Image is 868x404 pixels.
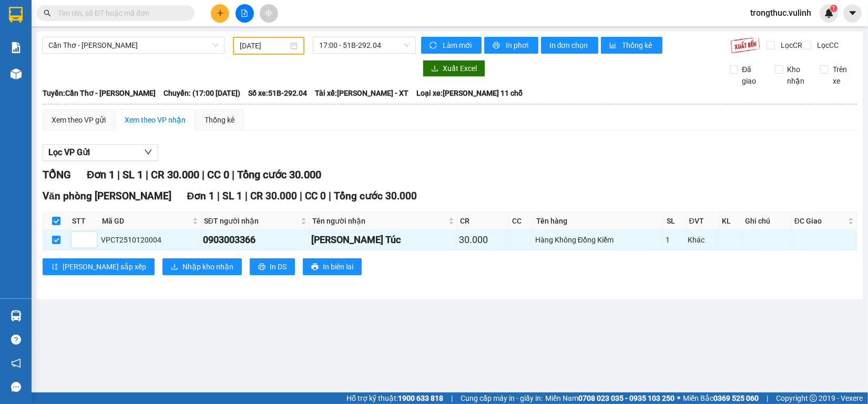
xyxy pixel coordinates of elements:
[11,310,22,321] img: warehouse-icon
[323,261,353,272] span: In biên lai
[202,168,205,181] span: |
[217,9,224,17] span: plus
[664,213,687,230] th: SL
[738,64,767,87] span: Đã giao
[51,263,58,271] span: sort-ascending
[250,258,295,275] button: printerIn DS
[311,263,319,271] span: printer
[258,263,265,271] span: printer
[217,190,220,202] span: |
[300,190,302,202] span: |
[541,37,598,54] button: In đơn chọn
[461,392,543,404] span: Cung cấp máy in - giấy in:
[315,87,409,99] span: Tài xế: [PERSON_NAME] - XT
[48,37,218,53] span: Cần Thơ - Hồ Chí Minh
[11,382,21,392] span: message
[777,39,804,51] span: Lọc CR
[443,39,473,51] span: Làm mới
[719,213,742,230] th: KL
[110,39,217,54] span: GỬI KHÁCH HÀNG
[44,9,51,17] span: search
[310,230,457,250] td: Lương Thiện Túc
[451,392,453,404] span: |
[171,263,178,271] span: download
[164,87,240,99] span: Chuyến: (17:00 [DATE])
[237,168,321,181] span: Tổng cước 30.000
[11,335,21,345] span: question-circle
[430,42,438,50] span: sync
[549,39,590,51] span: In đơn chọn
[9,7,23,23] img: logo-vxr
[205,114,234,126] div: Thống kê
[742,213,792,230] th: Ghi chú
[125,114,186,126] div: Xem theo VP nhận
[346,392,443,404] span: Hỗ trợ kỹ thuật:
[270,261,287,272] span: In DS
[245,190,248,202] span: |
[248,87,307,99] span: Số xe: 51B-292.04
[99,230,201,250] td: VPCT2510120004
[730,37,760,54] img: 9k=
[683,392,759,404] span: Miền Bắc
[241,9,248,17] span: file-add
[162,258,242,275] button: downloadNhập kho nhận
[265,9,272,17] span: aim
[687,213,719,230] th: ĐVT
[144,148,152,156] span: down
[832,5,835,12] span: 1
[232,168,234,181] span: |
[87,168,115,181] span: Đơn 1
[207,168,229,181] span: CC 0
[117,168,120,181] span: |
[11,358,21,368] span: notification
[30,7,94,17] span: [PERSON_NAME]
[146,168,148,181] span: |
[578,394,675,402] strong: 0708 023 035 - 0935 103 250
[783,64,812,87] span: Kho nhận
[43,89,156,97] b: Tuyến: Cần Thơ - [PERSON_NAME]
[43,258,155,275] button: sort-ascending[PERSON_NAME] sắp xếp
[506,39,530,51] span: In phơi
[688,234,717,246] div: Khác
[303,258,362,275] button: printerIn biên lai
[48,146,90,159] span: Lọc VP Gửi
[813,39,840,51] span: Lọc CC
[509,213,534,230] th: CC
[236,4,254,23] button: file-add
[182,261,233,272] span: Nhập kho nhận
[824,8,834,18] img: icon-new-feature
[416,87,523,99] span: Loại xe: [PERSON_NAME] 11 chỗ
[431,65,438,73] span: download
[151,168,199,181] span: CR 30.000
[742,6,820,19] span: trongthuc.vulinh
[201,230,310,250] td: 0903003366
[52,114,106,126] div: Xem theo VP gửi
[843,4,862,23] button: caret-down
[101,234,199,246] div: VPCT2510120004
[609,42,618,50] span: bar-chart
[63,261,146,272] span: [PERSON_NAME] sắp xếp
[794,215,846,227] span: ĐC Giao
[58,7,182,19] input: Tìm tên, số ĐT hoặc mã đơn
[102,215,190,227] span: Mã GD
[240,40,288,52] input: 12/10/2025
[677,396,680,400] span: ⚪️
[5,32,29,63] img: logo
[493,42,502,50] span: printer
[260,4,278,23] button: aim
[830,5,838,12] sup: 1
[312,215,446,227] span: Tên người nhận
[443,63,477,74] span: Xuất Excel
[767,392,768,404] span: |
[11,68,22,79] img: warehouse-icon
[622,39,654,51] span: Thống kê
[30,18,100,66] span: E11, Đường số 8, Khu dân cư Nông [GEOGRAPHIC_DATA], Kv.[GEOGRAPHIC_DATA], [GEOGRAPHIC_DATA]
[545,392,675,404] span: Miền Nam
[43,190,171,202] span: Văn phòng [PERSON_NAME]
[305,190,326,202] span: CC 0
[848,8,857,18] span: caret-down
[829,64,857,87] span: Trên xe
[222,190,242,202] span: SL 1
[319,37,410,53] span: 17:00 - 51B-292.04
[810,395,817,402] span: copyright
